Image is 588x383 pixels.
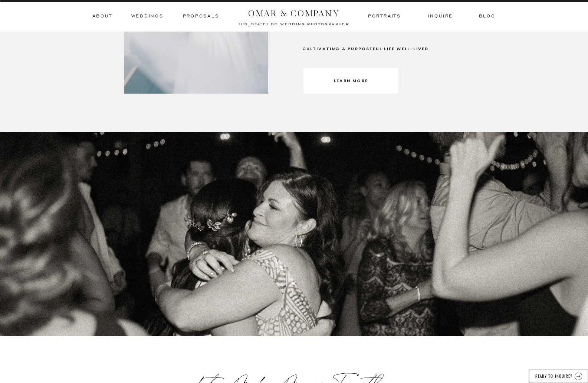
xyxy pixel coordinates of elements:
a: BLOG [479,13,495,20]
a: Learn more [326,77,376,83]
a: Weddings [131,13,164,20]
a: Proposals [183,13,219,20]
a: inquire [428,13,453,20]
a: ABOUT [92,13,112,20]
a: [US_STATE] dc wedding photographer [219,22,369,25]
p: Cultivating a purposeful life well-lived [302,45,449,59]
a: OMAR & COMPANY [234,6,354,16]
a: Portraits [367,13,402,20]
a: READY TO INQUIRE? [534,373,574,378]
